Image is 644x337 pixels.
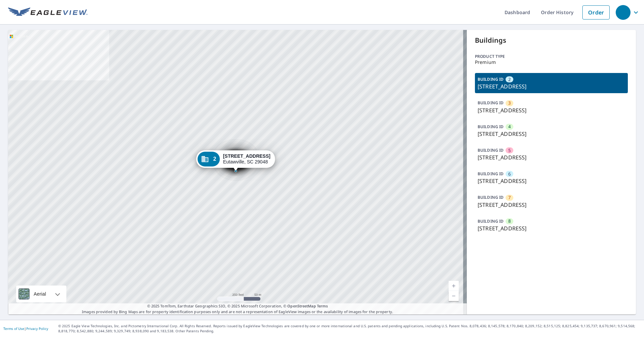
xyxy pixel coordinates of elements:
[449,291,459,301] a: Current Level 17, Zoom Out
[478,100,504,106] p: BUILDING ID
[478,130,625,138] p: [STREET_ADDRESS]
[317,303,328,308] a: Terms
[478,106,625,114] p: [STREET_ADDRESS]
[475,60,628,65] p: Premium
[478,194,504,200] p: BUILDING ID
[478,76,504,82] p: BUILDING ID
[3,327,48,331] p: |
[508,123,511,130] span: 4
[478,218,504,224] p: BUILDING ID
[16,286,66,302] div: Aerial
[58,324,641,334] p: © 2025 Eagle View Technologies, Inc. and Pictometry International Corp. All Rights Reserved. Repo...
[475,35,628,45] p: Buildings
[478,224,625,232] p: [STREET_ADDRESS]
[223,153,270,159] strong: [STREET_ADDRESS]
[508,194,511,201] span: 7
[478,177,625,185] p: [STREET_ADDRESS]
[508,218,511,224] span: 8
[223,153,270,165] div: Eutawville, SC 29048
[8,7,88,17] img: EV Logo
[508,171,511,177] span: 6
[478,171,504,177] p: BUILDING ID
[478,147,504,153] p: BUILDING ID
[478,153,625,161] p: [STREET_ADDRESS]
[147,303,328,309] span: © 2025 TomTom, Earthstar Geographics SIO, © 2025 Microsoft Corporation, ©
[8,303,467,314] p: Images provided by Bing Maps are for property identification purposes only and are not a represen...
[582,5,610,20] a: Order
[508,76,511,83] span: 2
[508,147,511,154] span: 5
[3,326,24,331] a: Terms of Use
[32,286,48,302] div: Aerial
[478,201,625,209] p: [STREET_ADDRESS]
[26,326,48,331] a: Privacy Policy
[478,82,625,90] p: [STREET_ADDRESS]
[478,124,504,129] p: BUILDING ID
[449,281,459,291] a: Current Level 17, Zoom In
[508,100,511,106] span: 3
[213,156,216,161] span: 2
[475,53,628,60] p: Product type
[287,303,316,308] a: OpenStreetMap
[196,150,275,171] div: Dropped pin, building 2, Commercial property, 321 Second St Eutawville, SC 29048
